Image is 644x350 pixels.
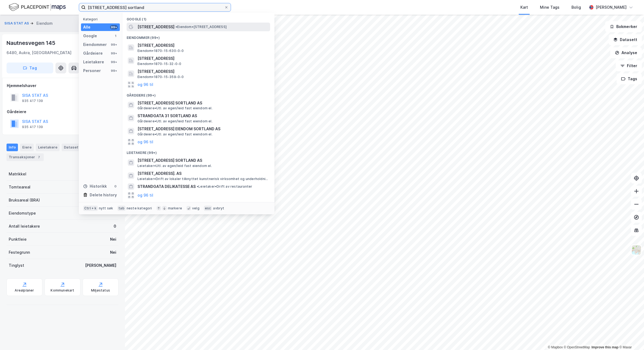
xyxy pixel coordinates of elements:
div: Kommunekart [51,288,74,293]
span: STRANDGATA DELIKATESSE AS [137,183,196,190]
img: Z [631,245,642,255]
div: Google [83,33,97,39]
button: Filter [616,60,642,71]
button: Bokmerker [605,21,642,32]
button: og 96 til [137,139,153,145]
div: 935 417 139 [22,99,43,103]
div: Info [7,144,18,151]
span: Leietaker • Drift av restauranter [197,184,252,189]
span: Eiendom • 1870-15-630-0-0 [137,49,184,53]
span: Eiendom • 1870-15-32-0-0 [137,62,181,66]
span: Gårdeiere • Utl. av egen/leid fast eiendom el. [137,119,212,123]
div: Kategori [83,17,120,21]
span: [STREET_ADDRESS] SORTLAND AS [137,157,268,164]
span: • [176,25,177,29]
a: Improve this map [592,345,618,349]
div: 0 [113,184,118,188]
div: Bolig [571,4,581,11]
iframe: Chat Widget [617,324,644,350]
button: og 96 til [137,81,153,88]
div: Punktleie [9,236,27,243]
div: 0 [114,223,116,230]
div: Miljøstatus [91,288,110,293]
input: Søk på adresse, matrikkel, gårdeiere, leietakere eller personer [86,3,224,11]
div: nytt søk [99,206,113,210]
div: Antall leietakere [9,223,40,230]
div: 7 [36,154,42,160]
div: Bruksareal (BRA) [9,197,40,203]
div: Nei [110,249,116,256]
span: Leietaker • Drift av lokaler tilknyttet kunstnerisk virksomhet og underholdningsvirksomhet [137,177,269,181]
span: • [197,184,198,188]
div: 99+ [110,42,118,47]
button: Analyse [610,47,642,58]
span: [STREET_ADDRESS]. AS [137,170,268,177]
div: Matrikkel [9,171,26,177]
div: velg [192,206,199,210]
span: [STREET_ADDRESS] [137,55,268,62]
div: Alle [83,24,90,30]
div: 99+ [110,25,118,29]
span: [STREET_ADDRESS] [137,42,268,49]
span: [STREET_ADDRESS] [137,68,268,75]
div: Leietakere [36,144,60,151]
span: Gårdeiere • Utl. av egen/leid fast eiendom el. [137,132,212,137]
div: Transaksjoner [7,153,44,161]
div: [PERSON_NAME] [596,4,627,11]
a: Mapbox [548,345,563,349]
div: Gårdeiere (99+) [122,89,274,99]
div: Gårdeiere [83,50,103,57]
div: 1 [113,34,118,38]
a: OpenStreetMap [564,345,590,349]
button: og 96 til [137,192,153,199]
span: Gårdeiere • Utl. av egen/leid fast eiendom el. [137,106,212,110]
span: STRANDGATA 31 SORTLAND AS [137,113,268,119]
div: Arealplaner [15,288,34,293]
div: Leietakere [83,59,104,65]
div: avbryt [213,206,224,210]
div: neste kategori [127,206,152,210]
div: Nautnesvegen 145 [7,39,57,47]
div: esc [204,206,212,211]
img: logo.f888ab2527a4732fd821a326f86c7f29.svg [9,2,66,12]
span: Eiendom • [STREET_ADDRESS] [176,25,227,29]
div: Eiendommer [83,41,107,48]
div: Ctrl + k [83,206,98,211]
span: Leietaker • Utl. av egen/leid fast eiendom el. [137,164,212,168]
div: Mine Tags [540,4,559,11]
div: Tinglyst [9,262,24,269]
div: Personer [83,67,101,74]
div: Tomteareal [9,184,30,190]
button: Tag [7,63,53,73]
div: 6480, Aukra, [GEOGRAPHIC_DATA] [7,49,71,56]
div: Delete history [90,192,117,198]
div: Festegrunn [9,249,30,256]
div: 99+ [110,60,118,64]
div: [PERSON_NAME] [85,262,116,269]
span: [STREET_ADDRESS] EIENDOM SORTLAND AS [137,126,268,132]
button: SISA STAT AS [4,21,30,26]
div: Personer (99+) [122,200,274,209]
div: Kart [520,4,528,11]
div: markere [168,206,182,210]
div: 99+ [110,69,118,73]
div: Hjemmelshaver [7,82,118,89]
div: Nei [110,236,116,243]
div: Datasett [62,144,82,151]
div: 99+ [110,51,118,55]
div: Eiendomstype [9,210,36,216]
div: Eiendom [36,20,53,27]
div: Gårdeiere [7,109,118,115]
button: Datasett [609,34,642,45]
div: Historikk [83,183,107,190]
span: Eiendom • 1870-15-359-0-0 [137,75,184,79]
span: [STREET_ADDRESS] [137,24,174,30]
button: Tags [617,73,642,84]
div: Leietakere (99+) [122,146,274,156]
div: Eiere [20,144,34,151]
div: Eiendommer (99+) [122,31,274,41]
span: [STREET_ADDRESS] SORTLAND AS [137,100,268,106]
div: 935 417 139 [22,125,43,129]
div: Google (1) [122,13,274,23]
